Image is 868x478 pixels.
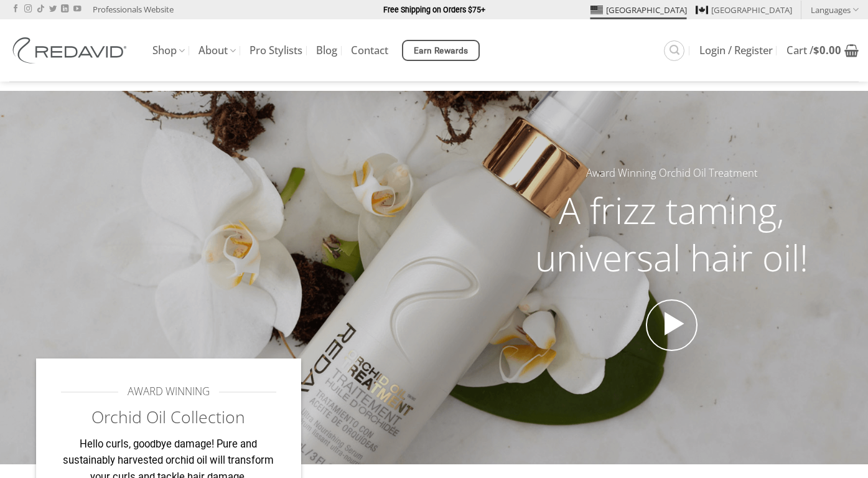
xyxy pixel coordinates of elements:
[786,37,859,64] a: View cart
[250,39,302,62] a: Pro Stylists
[699,39,773,62] a: Login / Register
[12,5,19,14] a: Follow on Facebook
[699,45,773,55] span: Login / Register
[646,299,698,352] a: Open video in lightbox
[73,5,81,14] a: Follow on YouTube
[664,40,684,61] a: Search
[316,39,337,62] a: Blog
[61,406,277,428] h2: Orchid Oil Collection
[49,5,57,14] a: Follow on Twitter
[402,40,480,61] a: Earn Rewards
[198,39,236,63] a: About
[414,44,469,58] span: Earn Rewards
[811,1,859,19] a: Languages
[511,165,833,182] h5: Award Winning Orchid Oil Treatment
[152,39,185,63] a: Shop
[24,5,32,14] a: Follow on Instagram
[590,1,687,19] a: [GEOGRAPHIC_DATA]
[511,187,833,281] h2: A frizz taming, universal hair oil!
[696,1,792,19] a: [GEOGRAPHIC_DATA]
[813,43,841,57] bdi: 0.00
[9,37,134,63] img: REDAVID Salon Products | United States
[351,39,388,62] a: Contact
[61,5,68,14] a: Follow on LinkedIn
[128,383,210,400] span: AWARD WINNING
[813,43,819,57] span: $
[786,45,841,55] span: Cart /
[37,5,44,14] a: Follow on TikTok
[383,5,485,14] strong: Free Shipping on Orders $75+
